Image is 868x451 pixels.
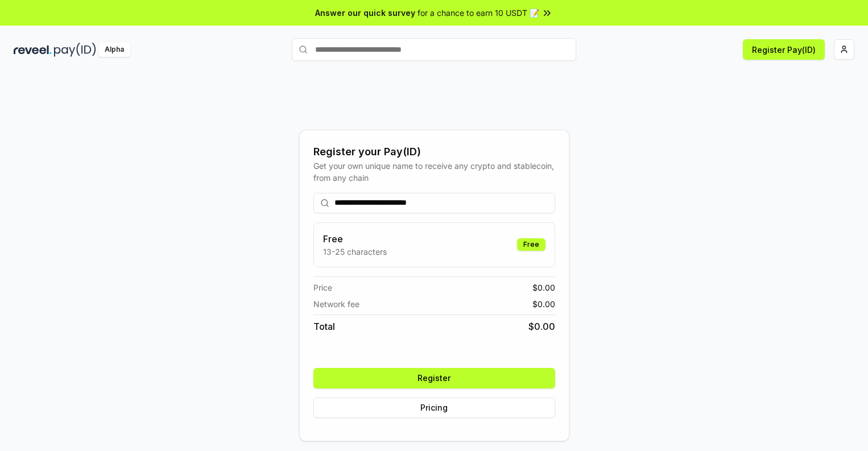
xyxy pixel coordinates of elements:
[313,320,335,333] span: Total
[313,298,359,310] span: Network fee
[313,282,332,293] span: Price
[323,246,387,258] p: 13-25 characters
[323,232,387,246] h3: Free
[315,7,415,19] span: Answer our quick survey
[313,368,555,388] button: Register
[418,7,539,19] span: for a chance to earn 10 USDT 📝
[517,238,545,251] div: Free
[54,43,96,57] img: pay_id
[528,320,555,333] span: $ 0.00
[14,43,52,57] img: reveel_dark
[532,282,555,293] span: $ 0.00
[313,160,555,184] div: Get your own unique name to receive any crypto and stablecoin, from any chain
[313,398,555,418] button: Pricing
[313,144,555,160] div: Register your Pay(ID)
[532,298,555,310] span: $ 0.00
[98,43,130,57] div: Alpha
[743,39,825,60] button: Register Pay(ID)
